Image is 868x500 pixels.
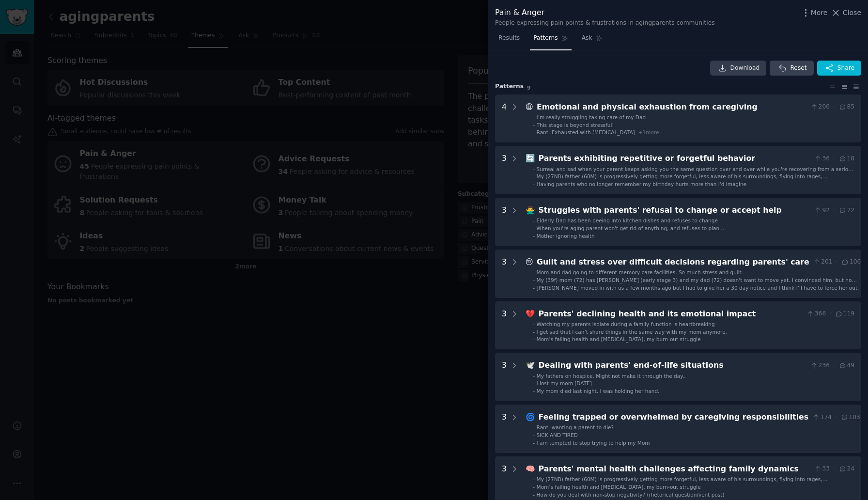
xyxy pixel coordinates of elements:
[829,310,831,318] span: ·
[537,373,686,379] span: My fathers on hospice. Might not make it through the day..
[806,310,826,318] span: 366
[533,233,535,239] div: -
[537,380,592,386] span: I lost my mom [DATE]
[539,204,810,217] div: Struggles with parents' refusal to change or accept help
[833,465,835,473] span: ·
[537,269,744,275] span: Mom and dad going to different memory care facilities. So much stress and guilt.
[537,285,859,291] span: [PERSON_NAME] moved in with us a few months ago but I had to give her a 30 day notice and I think...
[527,85,530,91] span: 9
[495,7,715,19] div: Pain & Anger
[537,218,718,223] span: Elderly Dad has been peeing into kitchen dishes and refuses to change
[533,173,535,180] div: -
[790,64,806,73] span: Reset
[495,31,523,50] a: Results
[813,258,833,266] span: 201
[810,361,830,370] span: 236
[533,380,535,387] div: -
[495,82,524,91] span: Pattern s
[533,166,535,172] div: -
[502,101,507,136] div: 4
[533,491,535,498] div: -
[831,8,861,18] button: Close
[533,484,535,490] div: -
[811,8,828,18] span: More
[537,129,635,135] span: Rant: Exhausted with [MEDICAL_DATA]
[539,153,810,165] div: Parents exhibiting repetitive or forgetful behavior
[533,225,535,232] div: -
[526,412,535,422] span: 🌀
[537,432,578,438] span: SICK AND TIRED
[578,31,606,50] a: Ask
[537,256,809,268] div: Guilt and stress over difficult decisions regarding parents' care
[533,284,535,291] div: -
[533,269,535,276] div: -
[801,8,828,18] button: More
[838,103,854,111] span: 85
[533,277,535,283] div: -
[838,155,854,163] span: 18
[533,321,535,328] div: -
[537,440,650,446] span: I am tempted to stop trying to help my Mom
[835,413,837,422] span: ·
[526,154,535,163] span: 🔄
[638,129,659,135] span: + 1 more
[526,309,535,318] span: 💔
[539,359,807,372] div: Dealing with parents' end-of-life situations
[537,233,595,239] span: Mother ignoring health
[810,103,830,111] span: 206
[533,181,535,187] div: -
[537,225,725,231] span: When you're aging parent won't get rid of anything, and refuses to plan...
[838,465,854,473] span: 24
[814,155,830,163] span: 36
[537,101,806,113] div: Emotional and physical exhaustion from caregiving
[495,19,715,28] div: People expressing pain points & frustrations in agingparents communities
[537,484,701,490] span: Mom’s failing health and [MEDICAL_DATA], my burn-out struggle
[533,432,535,438] div: -
[730,64,760,73] span: Download
[537,122,614,128] span: This stage is beyond stressful!
[843,8,861,18] span: Close
[537,277,857,290] span: My (39f) mom (72) has [PERSON_NAME] (early stage 3) and my dad (72) doesn't want to move yet. I c...
[838,206,854,215] span: 72
[502,256,507,291] div: 3
[817,61,861,76] button: Share
[533,424,535,431] div: -
[537,173,843,186] span: My (27NB) father (60M) is progressively getting more forgetful, less aware of his surroundings, f...
[533,373,535,379] div: -
[835,310,854,318] span: 119
[533,114,535,121] div: -
[502,204,507,239] div: 3
[812,413,832,422] span: 174
[533,476,535,483] div: -
[537,388,660,394] span: My mom died last night. I was holding her hand.
[537,492,725,498] span: How do you deal with non-stop negativity? (rhetorical question/vent post)
[526,257,533,266] span: 😔
[533,34,558,43] span: Patterns
[837,64,854,73] span: Share
[530,31,571,50] a: Patterns
[502,463,507,498] div: 3
[539,411,809,423] div: Feeling trapped or overwhelmed by caregiving responsibilities
[537,114,646,120] span: I’m really struggling taking care of my Dad
[833,155,835,163] span: ·
[533,129,535,136] div: -
[833,206,835,215] span: ·
[838,361,854,370] span: 49
[537,329,727,335] span: I get sad that I can’t share things in the same way with my mom anymore.
[502,308,507,343] div: 3
[814,206,830,215] span: 92
[537,476,843,489] span: My (27NB) father (60M) is progressively getting more forgetful, less aware of his surroundings, f...
[814,465,830,473] span: 33
[537,181,746,187] span: Having parents who no longer remember my birthday hurts more than I'd imagine
[539,463,810,475] div: Parents' mental health challenges affecting family dynamics
[836,258,838,266] span: ·
[537,166,854,179] span: Surreal and sad when your parent keeps asking you the same question over and over while you're re...
[833,103,835,111] span: ·
[537,336,701,342] span: Mom’s failing health and [MEDICAL_DATA], my burn-out struggle
[533,217,535,224] div: -
[502,359,507,394] div: 3
[526,102,533,111] span: 😩
[526,360,535,370] span: 🕊️
[533,336,535,343] div: -
[770,61,813,76] button: Reset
